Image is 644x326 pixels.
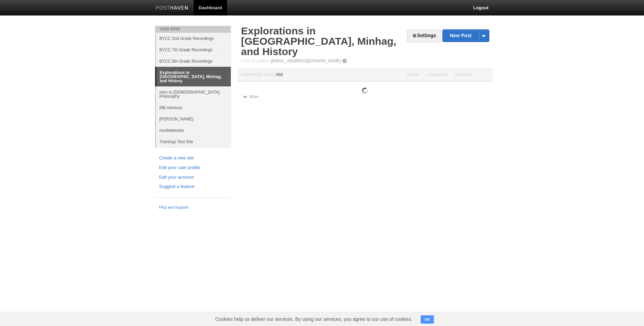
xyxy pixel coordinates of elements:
a: [EMAIL_ADDRESS][DOMAIN_NAME] [271,59,341,63]
a: Explorations in [GEOGRAPHIC_DATA], Minhag, and History [241,25,397,57]
a: Create a new site [159,155,227,162]
a: MB Advisory [156,102,231,113]
th: Actions [451,69,493,82]
a: New Post [443,30,489,42]
a: BYCC 2nd Grade Recordings [156,33,231,44]
a: Trainings Test Site [156,136,231,147]
a: Settings [407,30,441,42]
a: Suggest a feature [159,183,227,190]
a: FAQ and Support [159,204,227,211]
img: Posthaven-bar [156,6,188,11]
button: OK [421,315,434,324]
a: More [243,94,259,99]
a: BYCC 8th Grade Recordings [156,55,231,67]
a: Edit your user profile [159,164,227,171]
span: Cookies help us deliver our services. By using our services, you agree to our use of cookies. [208,312,419,326]
th: Homepage Views [238,69,403,82]
a: Edit your account [159,174,227,181]
span: 902 [276,72,283,77]
th: Views [403,69,422,82]
a: Explorations in [GEOGRAPHIC_DATA], Minhag, and History [156,67,231,86]
a: BYCC 7th Grade Recordings [156,44,231,55]
a: [PERSON_NAME] [156,113,231,125]
a: Intro to [DEMOGRAPHIC_DATA] Philosophy [156,86,231,102]
li: Your Sites [155,26,231,33]
span: Post by Email [241,59,270,63]
a: moshebecker [156,125,231,136]
th: Comments [422,69,451,82]
img: loading.gif [362,88,368,93]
